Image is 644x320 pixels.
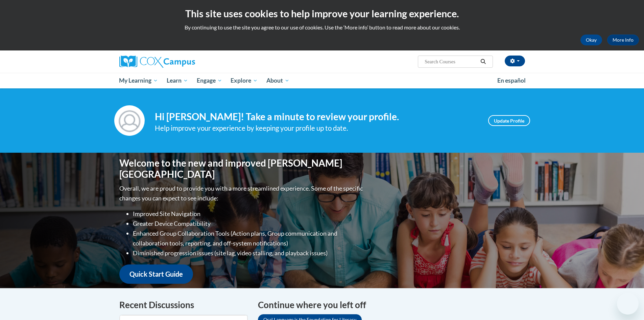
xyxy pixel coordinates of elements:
[5,7,639,20] h2: This site uses cookies to help improve your learning experience.
[424,58,478,66] input: Search Courses
[192,73,226,88] a: Engage
[607,35,639,45] a: More Info
[162,73,192,88] a: Learn
[505,56,525,66] button: Account Settings
[119,264,193,284] a: Quick Start Guide
[133,229,364,248] li: Enhanced Group Collaboration Tools (Action plans, Group communication and collaboration tools, re...
[119,56,195,68] img: Cox Campus
[580,35,602,45] button: Okay
[197,77,222,85] span: Engage
[155,123,478,134] div: Help improve your experience by keeping your profile up to date.
[115,73,163,88] a: My Learning
[226,73,262,88] a: Explore
[119,77,158,85] span: My Learning
[167,77,188,85] span: Learn
[119,56,248,68] a: Cox Campus
[262,73,294,88] a: About
[155,111,478,123] h4: Hi [PERSON_NAME]! Take a minute to review your profile.
[119,157,364,180] h1: Welcome to the new and improved [PERSON_NAME][GEOGRAPHIC_DATA]
[5,24,639,31] p: By continuing to use the site you agree to our use of cookies. Use the ‘More info’ button to read...
[119,184,364,203] p: Overall, we are proud to provide you with a more streamlined experience. Some of the specific cha...
[497,77,526,84] span: En español
[133,209,364,219] li: Improved Site Navigation
[488,115,530,126] a: Update Profile
[478,58,488,66] button: Search
[617,293,639,315] iframe: Button to launch messaging window
[258,298,525,312] h4: Continue where you left off
[119,298,248,312] h4: Recent Discussions
[114,105,145,136] img: Profile Image
[493,73,530,88] a: En español
[266,77,289,85] span: About
[133,248,364,258] li: Diminished progression issues (site lag, video stalling, and playback issues)
[109,73,535,88] div: Main menu
[133,219,364,229] li: Greater Device Compatibility
[231,77,258,85] span: Explore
